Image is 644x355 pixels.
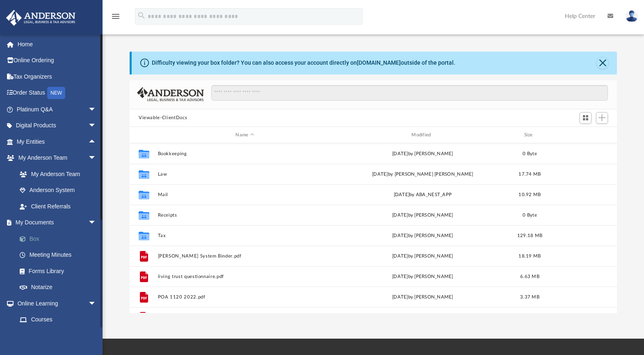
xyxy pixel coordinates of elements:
img: User Pic [626,10,638,22]
span: 3.37 MB [520,295,539,299]
a: Notarize [11,279,109,296]
a: [DOMAIN_NAME] [357,59,401,66]
button: Switch to Grid View [580,112,592,124]
button: [PERSON_NAME] System Binder.pdf [158,253,332,259]
button: Mail [158,192,332,197]
button: POA 1120 2022.pdf [158,294,332,300]
a: My Documentsarrow_drop_down [6,215,109,231]
a: Order StatusNEW [6,85,109,102]
img: Anderson Advisors Platinum Portal [4,10,78,26]
button: Viewable-ClientDocs [139,114,187,122]
span: 0 Byte [523,151,537,156]
a: Online Ordering [6,52,109,69]
i: search [137,11,146,20]
div: [DATE] by [PERSON_NAME] [336,150,510,158]
a: My Entitiesarrow_drop_up [6,133,109,150]
a: Home [6,36,109,52]
div: [DATE] by [PERSON_NAME] [336,273,510,280]
a: menu [111,16,121,21]
div: [DATE] by ABA_NEST_APP [336,191,510,199]
span: 17.74 MB [518,172,541,176]
button: Close [597,57,608,69]
div: Size [514,131,546,139]
a: Digital Productsarrow_drop_down [6,118,109,134]
span: 6.63 MB [520,274,539,279]
span: 0 Byte [523,213,537,217]
div: [DATE] by [PERSON_NAME] [336,212,510,219]
button: living trust questionnaire.pdf [158,274,332,279]
span: 129.18 MB [517,233,542,238]
span: 18.19 MB [518,254,541,258]
span: arrow_drop_up [88,133,105,150]
div: [DATE] by [PERSON_NAME] [336,232,510,240]
i: menu [111,11,121,21]
a: Forms Library [11,263,105,279]
input: Search files and folders [211,85,608,101]
div: [DATE] by [PERSON_NAME] [336,253,510,260]
a: Anderson System [11,182,105,199]
a: Tax Organizers [6,68,109,85]
span: arrow_drop_down [88,295,105,312]
span: arrow_drop_down [88,101,105,118]
span: 10.92 MB [518,192,541,197]
a: Box [11,231,109,247]
div: id [550,131,607,139]
a: My Anderson Teamarrow_drop_down [6,150,105,166]
button: Tax [158,233,332,238]
a: Platinum Q&Aarrow_drop_down [6,101,109,118]
div: Modified [336,131,510,139]
div: id [133,131,154,139]
a: Online Learningarrow_drop_down [6,295,105,312]
a: My Anderson Team [11,166,100,182]
div: Name [158,131,332,139]
button: Add [596,112,608,124]
button: Law [158,172,332,177]
span: arrow_drop_down [88,150,105,167]
a: Client Referrals [11,198,105,215]
a: Courses [11,312,105,328]
div: NEW [47,87,65,99]
div: [DATE] by [PERSON_NAME] [PERSON_NAME] [336,171,510,178]
div: [DATE] by [PERSON_NAME] [336,294,510,301]
a: Meeting Minutes [11,247,109,263]
button: Bookkeeping [158,151,332,156]
span: arrow_drop_down [88,118,105,134]
div: grid [130,143,617,313]
button: Receipts [158,213,332,218]
div: Difficulty viewing your box folder? You can also access your account directly on outside of the p... [152,59,455,67]
span: arrow_drop_down [88,215,105,231]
